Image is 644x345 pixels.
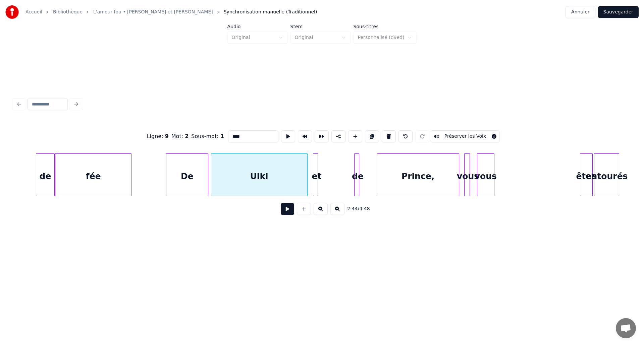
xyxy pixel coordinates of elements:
div: / [347,206,363,212]
a: Bibliothèque [53,9,83,15]
label: Stem [290,24,351,29]
span: 9 [165,133,169,139]
button: Toggle [431,130,500,142]
button: Annuler [566,6,595,18]
div: Sous-mot : [191,132,224,140]
div: Ligne : [147,132,169,140]
img: youka [5,5,19,19]
label: Sous-titres [354,24,417,29]
span: 2 [185,133,189,139]
a: Ouvrir le chat [616,318,636,338]
span: Synchronisation manuelle (Traditionnel) [224,9,317,15]
span: 4:48 [359,206,370,212]
label: Audio [227,24,288,29]
button: Sauvegarder [598,6,639,18]
span: 1 [220,133,224,139]
span: 2:44 [347,206,358,212]
a: L'amour fou • [PERSON_NAME] et [PERSON_NAME] [93,9,213,15]
div: Mot : [171,132,189,140]
nav: breadcrumb [25,9,317,15]
a: Accueil [25,9,42,15]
